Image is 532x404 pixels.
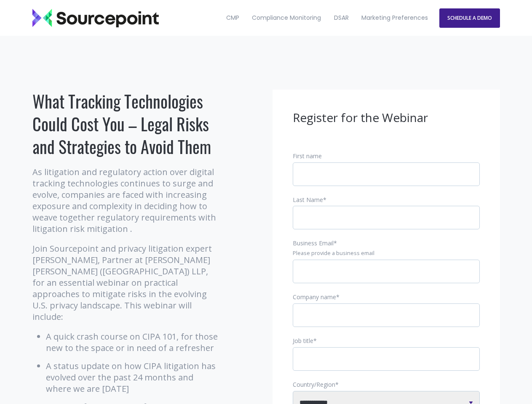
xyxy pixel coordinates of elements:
[32,243,220,322] p: Join Sourcepoint and privacy litigation expert [PERSON_NAME], Partner at [PERSON_NAME] [PERSON_NA...
[32,9,159,27] img: Sourcepoint_logo_black_transparent (2)-2
[32,90,220,158] h1: What Tracking Technologies Could Cost You – Legal Risks and Strategies to Avoid Them
[293,196,323,204] span: Last Name
[46,360,220,394] li: A status update on how CIPA litigation has evolved over the past 24 months and where we are [DATE]
[293,110,480,126] h3: Register for the Webinar
[439,8,500,28] a: SCHEDULE A DEMO
[293,152,322,160] span: First name
[293,293,336,301] span: Company name
[293,250,480,257] legend: Please provide a business email
[293,380,335,388] span: Country/Region
[293,337,313,345] span: Job title
[32,166,220,234] p: As litigation and regulatory action over digital tracking technologies continues to surge and evo...
[293,239,334,247] span: Business Email
[46,331,220,353] li: A quick crash course on CIPA 101, for those new to the space or in need of a refresher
